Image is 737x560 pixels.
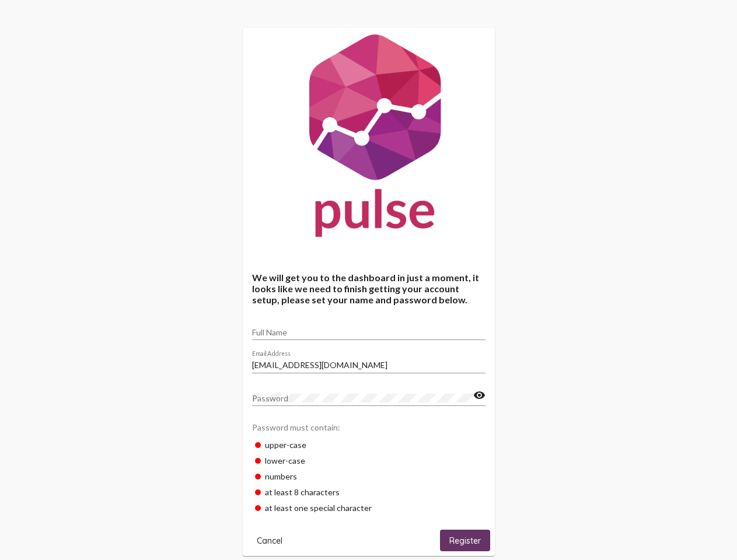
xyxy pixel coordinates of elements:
[449,535,481,546] span: Register
[252,500,485,516] div: at least one special character
[440,530,490,551] button: Register
[252,468,485,484] div: numbers
[243,28,495,249] img: Pulse For Good Logo
[252,484,485,500] div: at least 8 characters
[252,272,485,305] h4: We will get you to the dashboard in just a moment, it looks like we need to finish getting your a...
[252,437,485,453] div: upper-case
[252,416,485,437] div: Password must contain:
[252,453,485,468] div: lower-case
[247,530,292,551] button: Cancel
[257,535,282,546] span: Cancel
[473,388,485,402] mat-icon: visibility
